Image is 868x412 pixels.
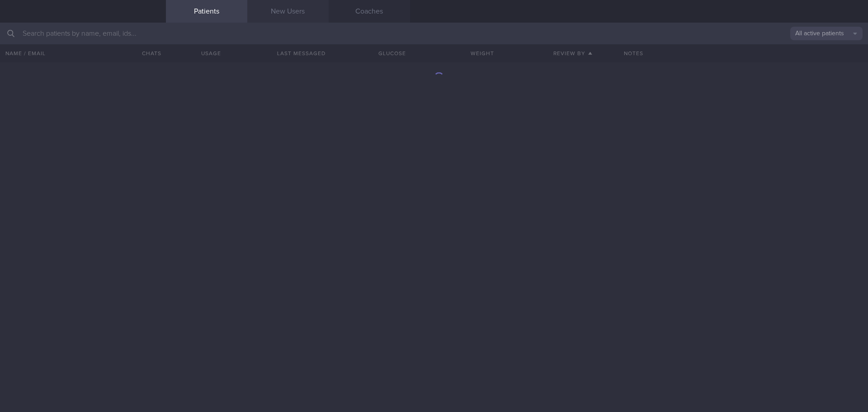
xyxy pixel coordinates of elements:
button: Chats [130,44,166,62]
button: Last Messaged [256,44,347,62]
button: Weight [437,44,528,62]
button: Review By [528,44,618,62]
div: Usage [166,44,256,62]
button: Glucose [347,44,437,62]
button: All active patients [790,27,863,40]
div: Notes [618,44,868,62]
